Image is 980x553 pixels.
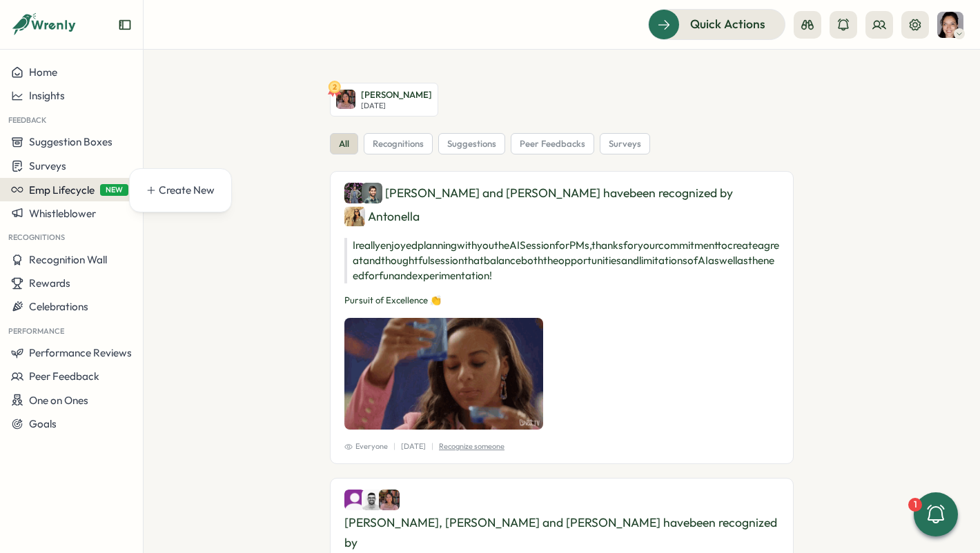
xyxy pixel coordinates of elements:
p: [DATE] [361,101,432,110]
p: [DATE] [401,441,426,452]
img: India Bastien [937,12,963,38]
p: | [393,441,395,452]
div: [PERSON_NAME] and [PERSON_NAME] have been recognized by [344,183,779,227]
p: | [431,441,433,452]
img: Recognition Image [344,318,543,430]
span: Insights [29,89,65,102]
span: One on Ones [29,394,88,407]
button: Expand sidebar [118,18,132,32]
img: Shreya Chatterjee [336,90,355,109]
span: Emp Lifecycle [29,183,95,197]
div: Antonella [344,206,420,227]
span: suggestions [447,138,496,150]
img: Tallulah Kay [344,490,365,510]
span: Everyone [344,441,388,452]
span: Quick Actions [690,15,765,33]
span: Rewards [29,276,70,290]
p: Pursuit of Excellence 👏 [344,294,779,307]
a: 2Shreya Chatterjee[PERSON_NAME][DATE] [330,83,438,117]
span: Whistleblower [29,207,96,220]
button: 1 [914,492,958,536]
p: I really enjoyed planning with you the AI Session for PMs, thanks for your commitment to create a... [344,238,779,283]
text: 2 [333,82,337,92]
div: Create New [159,183,215,198]
p: [PERSON_NAME] [361,89,432,101]
span: surveys [609,138,641,150]
button: Quick Actions [648,9,785,39]
span: Performance Reviews [29,346,132,359]
span: Celebrations [29,300,88,313]
p: Recognize someone [439,441,504,452]
span: Peer Feedback [29,370,99,383]
img: Nick Norena [362,183,382,203]
span: Goals [29,417,57,430]
span: peer feedbacks [520,138,585,150]
span: Suggestion Boxes [29,135,112,148]
img: Kyle Peterson [362,490,382,510]
span: all [339,138,349,150]
span: Surveys [29,159,66,172]
span: NEW [100,184,128,196]
span: Home [29,66,57,79]
a: Create New [141,177,220,203]
img: Deepika Ramachandran [344,183,365,203]
div: 1 [908,498,922,512]
img: Antonella Guidoccio [344,206,365,227]
span: Recognition Wall [29,253,107,266]
span: recognitions [373,138,424,150]
img: Shreya Chatterjee [379,490,400,510]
